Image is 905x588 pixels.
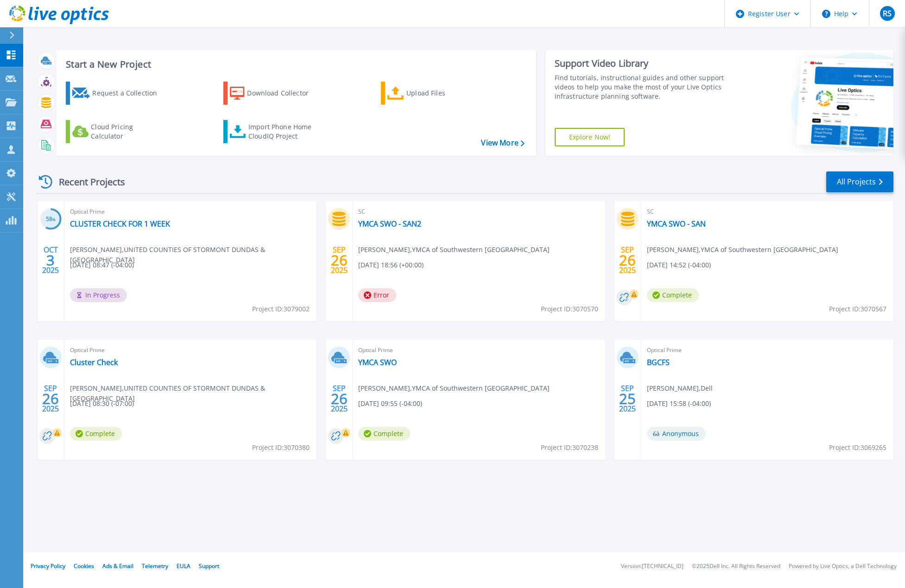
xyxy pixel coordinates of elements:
div: Upload Files [406,84,481,102]
a: Cluster Check [70,358,118,367]
span: [PERSON_NAME] , YMCA of Southwestern [GEOGRAPHIC_DATA] [647,245,838,255]
span: Complete [358,427,410,441]
a: Cloud Pricing Calculator [66,120,169,143]
div: SEP 2025 [619,382,636,416]
span: Error [358,288,396,302]
span: In Progress [70,288,127,302]
div: OCT 2025 [42,243,59,277]
span: 25 [619,395,636,403]
span: [PERSON_NAME] , UNITED COUNTIES OF STORMONT DUNDAS & [GEOGRAPHIC_DATA] [70,383,316,404]
div: Find tutorials, instructional guides and other support videos to help you make the most of your L... [555,73,732,101]
div: SEP 2025 [330,243,348,277]
span: Project ID: 3069265 [829,443,886,453]
a: YMCA SWO - SAN2 [358,219,421,228]
span: Complete [647,288,699,302]
span: Optical Prime [647,345,888,355]
span: SC [358,207,599,217]
a: BGCFS [647,358,670,367]
span: Project ID: 3070567 [829,304,886,314]
div: SEP 2025 [330,382,348,416]
span: Optical Prime [358,345,599,355]
span: Optical Prime [70,345,311,355]
li: Version: [TECHNICAL_ID] [621,563,683,569]
a: CLUSTER CHECK FOR 1 WEEK [70,219,170,228]
span: Project ID: 3070380 [252,443,310,453]
a: EULA [177,562,190,570]
a: All Projects [826,171,893,192]
div: Support Video Library [555,57,732,70]
a: YMCA SWO [358,358,397,367]
span: [DATE] 18:56 (+00:00) [358,260,424,270]
div: Download Collector [247,84,321,102]
span: [PERSON_NAME] , YMCA of Southwestern [GEOGRAPHIC_DATA] [358,383,550,393]
span: [PERSON_NAME] , Dell [647,383,713,393]
div: Request a Collection [92,84,166,102]
span: Project ID: 3070570 [541,304,598,314]
span: 26 [42,395,59,403]
a: Request a Collection [66,82,169,105]
a: Cookies [74,562,94,570]
span: [DATE] 14:52 (-04:00) [647,260,711,270]
a: Explore Now! [555,128,625,146]
a: Upload Files [381,82,484,105]
a: Privacy Policy [31,562,65,570]
span: 26 [331,395,348,403]
a: Ads & Email [102,562,133,570]
span: Optical Prime [70,207,311,217]
span: RS [883,10,892,17]
span: [PERSON_NAME] , YMCA of Southwestern [GEOGRAPHIC_DATA] [358,245,550,255]
h3: 58 [40,214,62,225]
span: 26 [619,256,636,264]
span: % [52,217,56,222]
span: Anonymous [647,427,706,441]
span: Complete [70,427,122,441]
div: SEP 2025 [42,382,59,416]
span: [DATE] 08:47 (-04:00) [70,260,134,270]
span: Project ID: 3079002 [252,304,310,314]
div: Cloud Pricing Calculator [91,122,165,141]
span: SC [647,207,888,217]
a: Support [199,562,219,570]
div: SEP 2025 [619,243,636,277]
a: Telemetry [142,562,168,570]
li: © 2025 Dell Inc. All Rights Reserved [692,563,780,569]
span: 26 [331,256,348,264]
a: Download Collector [223,82,327,105]
div: Recent Projects [36,171,138,193]
span: [PERSON_NAME] , UNITED COUNTIES OF STORMONT DUNDAS & [GEOGRAPHIC_DATA] [70,245,316,265]
div: Import Phone Home CloudIQ Project [248,122,321,141]
a: YMCA SWO - SAN [647,219,706,228]
span: [DATE] 15:58 (-04:00) [647,398,711,409]
span: Project ID: 3070238 [541,443,598,453]
span: 3 [46,256,55,264]
li: Powered by Live Optics, a Dell Technology [789,563,897,569]
span: [DATE] 09:55 (-04:00) [358,398,422,409]
a: View More [481,139,524,147]
h3: Start a New Project [66,59,524,70]
span: [DATE] 08:30 (-07:00) [70,398,134,409]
